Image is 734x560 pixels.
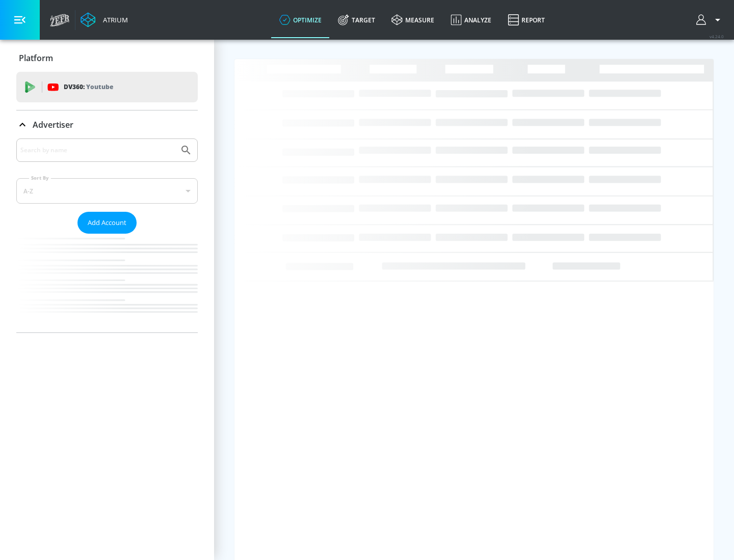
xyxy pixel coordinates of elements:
[330,2,383,38] a: Target
[16,110,198,139] div: Advertiser
[16,72,198,102] div: DV360: Youtube
[442,2,500,38] a: Analyze
[500,2,553,38] a: Report
[77,212,137,234] button: Add Account
[99,15,128,24] div: Atrium
[19,52,53,64] p: Platform
[271,2,330,38] a: optimize
[20,144,175,157] input: Search by name
[29,175,51,181] label: Sort By
[81,12,128,27] a: Atrium
[16,44,198,72] div: Platform
[64,81,113,93] p: DV360:
[710,34,724,39] span: v 4.24.0
[86,81,113,92] p: Youtube
[383,2,442,38] a: measure
[16,178,198,204] div: A-Z
[16,138,198,332] div: Advertiser
[16,234,198,332] nav: list of Advertiser
[33,119,73,130] p: Advertiser
[88,217,126,229] span: Add Account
